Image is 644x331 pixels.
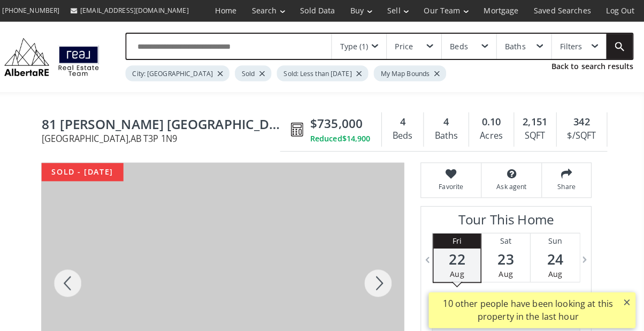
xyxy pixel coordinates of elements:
[437,229,483,244] div: Fri
[134,64,236,80] div: City: [GEOGRAPHIC_DATA]
[489,179,538,188] span: Ask agent
[345,42,373,49] div: Type (1)
[484,247,532,262] span: 23
[392,113,421,127] div: 4
[75,1,202,20] a: [EMAIL_ADDRESS][DOMAIN_NAME]
[52,115,292,132] span: 81 Howse Mount NE
[11,35,113,77] img: Logo
[477,113,510,127] div: 0.10
[433,113,466,127] div: 4
[392,125,421,141] div: Beds
[283,64,373,80] div: Sold: Less than [DATE]
[378,64,449,80] div: My Map Bounds
[453,264,467,274] span: Aug
[433,125,466,141] div: Baths
[532,229,580,244] div: Sun
[242,64,278,80] div: Sold
[549,264,563,274] span: Aug
[549,179,586,188] span: Share
[484,229,532,244] div: Sat
[532,247,580,262] span: 24
[399,42,417,49] div: Price
[90,6,196,15] span: [EMAIL_ADDRESS][DOMAIN_NAME]
[477,125,510,141] div: Acres
[561,42,583,49] div: Filters
[52,132,292,140] span: [GEOGRAPHIC_DATA] , AB T3P 1N9
[522,125,552,141] div: SQFT
[563,125,602,141] div: $/SQFT
[563,113,602,127] div: 342
[430,179,478,188] span: Favorite
[507,42,527,49] div: Baths
[347,131,375,141] span: $14,900
[437,247,483,262] span: 22
[553,60,633,71] a: Back to search results
[438,292,622,317] div: 10 other people have been looking at this property in the last hour
[618,287,635,306] button: ×
[316,113,367,130] span: $735,000
[52,160,132,178] div: sold - [DATE]
[13,6,70,15] span: [PHONE_NUMBER]
[435,208,581,229] h3: Tour This Home
[525,113,549,127] span: 2,151
[316,131,375,141] div: Reduced
[453,42,471,49] div: Beds
[501,264,515,274] span: Aug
